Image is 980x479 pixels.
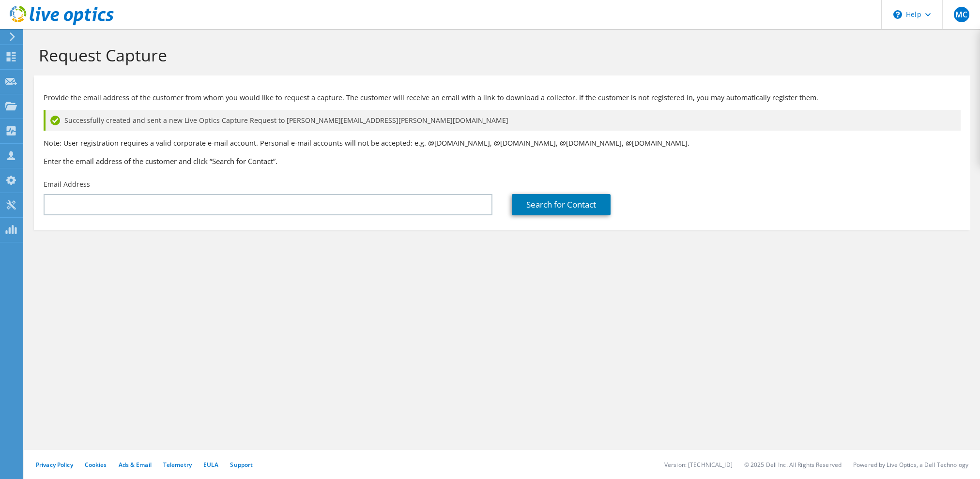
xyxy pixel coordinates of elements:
span: MC [954,7,969,22]
a: Ads & Email [119,461,152,469]
h3: Enter the email address of the customer and click “Search for Contact”. [44,156,961,166]
label: Email Address [44,180,90,189]
li: Version: [TECHNICAL_ID] [664,461,733,469]
h1: Request Capture [39,45,961,65]
a: Privacy Policy [36,461,73,469]
li: Powered by Live Optics, a Dell Technology [853,461,968,469]
span: Successfully created and sent a new Live Optics Capture Request to [PERSON_NAME][EMAIL_ADDRESS][P... [64,115,508,126]
p: Provide the email address of the customer from whom you would like to request a capture. The cust... [44,92,961,103]
a: Cookies [85,461,107,469]
p: Note: User registration requires a valid corporate e-mail account. Personal e-mail accounts will ... [44,138,961,149]
svg: \n [893,10,902,19]
li: © 2025 Dell Inc. All Rights Reserved [744,461,842,469]
a: EULA [203,461,218,469]
a: Search for Contact [512,194,611,215]
a: Support [230,461,253,469]
a: Telemetry [163,461,192,469]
